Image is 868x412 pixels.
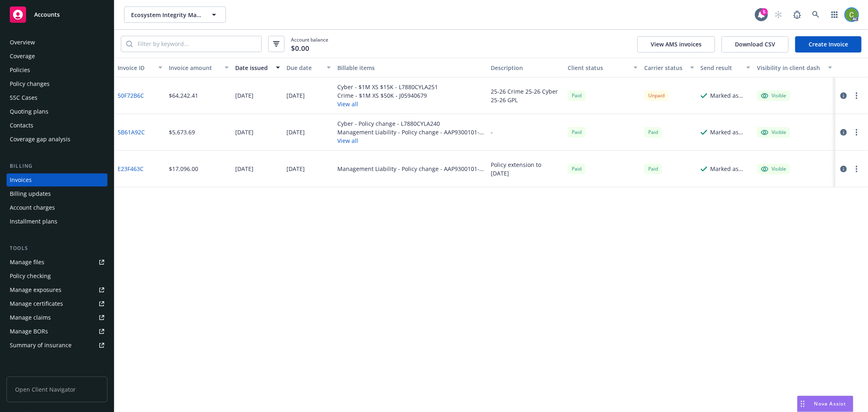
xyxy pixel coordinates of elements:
[235,91,254,100] div: [DATE]
[7,173,107,186] a: Invoices
[169,64,220,72] div: Invoice amount
[761,129,786,136] div: Visible
[291,43,309,54] span: $0.00
[7,3,107,26] a: Accounts
[491,87,561,104] div: 25-26 Crime 25-26 Cyber 25-26 GPL
[637,36,715,53] button: View AMS invoices
[334,58,488,77] button: Billable items
[7,283,107,296] a: Manage exposures
[711,128,750,136] div: Marked as sent
[644,127,662,137] div: Paid
[7,119,107,132] a: Contacts
[10,64,30,77] div: Policies
[34,11,60,18] span: Accounts
[169,164,198,173] div: $17,096.00
[235,128,254,136] div: [DATE]
[337,128,484,136] div: Management Liability - Policy change - AAP9300101-09
[10,215,57,228] div: Installment plans
[754,58,835,77] button: Visibility in client dash
[711,91,750,100] div: Marked as sent
[808,7,824,23] a: Search
[568,164,586,174] span: Paid
[7,36,107,49] a: Overview
[124,7,226,23] button: Ecosystem Integrity Management, LLC
[697,58,754,77] button: Send result
[798,396,808,412] div: Drag to move
[10,36,35,49] div: Overview
[845,8,858,21] img: photo
[701,64,741,72] div: Send result
[7,215,107,228] a: Installment plans
[10,173,32,186] div: Invoices
[337,164,484,173] div: Management Liability - Policy change - AAP9300101-09
[10,133,70,146] div: Coverage gap analysis
[10,91,37,104] div: SSC Cases
[568,90,586,101] span: Paid
[761,165,786,173] div: Visible
[7,270,107,283] a: Policy checking
[235,164,254,173] div: [DATE]
[133,36,261,52] input: Filter by keyword...
[10,283,61,296] div: Manage exposures
[10,270,51,283] div: Policy checking
[337,83,438,91] div: Cyber - $1M XS $15K - L7880CYLA251
[166,58,232,77] button: Invoice amount
[10,256,44,269] div: Manage files
[286,91,305,100] div: [DATE]
[568,127,586,137] div: Paid
[126,41,133,47] svg: Search
[7,256,107,269] a: Manage files
[7,297,107,310] a: Manage certificates
[7,201,107,214] a: Account charges
[7,50,107,63] a: Coverage
[7,244,107,252] div: Tools
[114,58,166,77] button: Invoice ID
[491,64,561,72] div: Description
[10,119,33,132] div: Contacts
[7,64,107,77] a: Policies
[235,64,271,72] div: Date issued
[797,396,853,412] button: Nova Assist
[7,377,107,402] span: Open Client Navigator
[826,7,843,23] a: Switch app
[761,92,786,99] div: Visible
[118,91,144,100] a: 50F72B6C
[722,36,789,53] button: Download CSV
[7,187,107,200] a: Billing updates
[711,164,750,173] div: Marked as sent
[488,58,564,77] button: Description
[131,11,201,19] span: Ecosystem Integrity Management, LLC
[337,91,438,100] div: Crime - $1M XS $50K - J05940679
[7,133,107,146] a: Coverage gap analysis
[10,325,48,338] div: Manage BORs
[286,64,322,72] div: Due date
[761,8,768,15] div: 5
[337,100,438,108] button: View all
[291,36,328,51] span: Account balance
[644,90,669,101] div: Unpaid
[789,7,805,23] a: Report a Bug
[10,77,50,90] div: Policy changes
[286,128,305,136] div: [DATE]
[7,311,107,324] a: Manage claims
[491,160,561,178] div: Policy extension to [DATE]
[795,36,861,53] a: Create Invoice
[7,162,107,170] div: Billing
[644,64,685,72] div: Carrier status
[644,164,662,174] div: Paid
[337,136,484,145] button: View all
[10,50,35,63] div: Coverage
[491,128,493,136] div: -
[232,58,283,77] button: Date issued
[118,164,144,173] a: E23F463C
[7,368,107,376] div: Analytics hub
[7,325,107,338] a: Manage BORs
[337,119,484,128] div: Cyber - Policy change - L7880CYLA240
[286,164,305,173] div: [DATE]
[7,339,107,352] a: Summary of insurance
[169,91,198,100] div: $64,242.41
[7,77,107,90] a: Policy changes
